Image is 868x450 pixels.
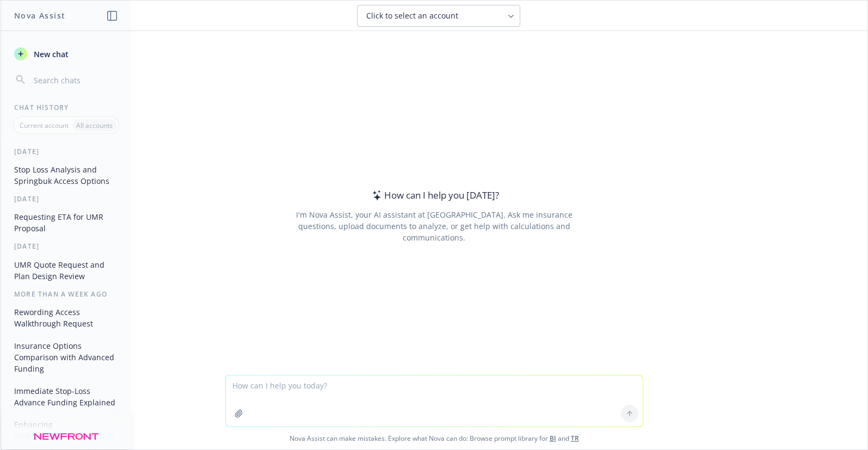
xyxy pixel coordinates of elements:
div: [DATE] [1,147,131,156]
button: Insurance Options Comparison with Advanced Funding [10,337,122,378]
button: Click to select an account [357,5,520,27]
button: Requesting ETA for UMR Proposal [10,208,122,237]
button: Stop Loss Analysis and Springbuk Access Options [10,161,122,190]
a: TR [571,434,579,443]
span: New chat [32,48,69,60]
button: UMR Quote Request and Plan Design Review [10,256,122,285]
span: Nova Assist can make mistakes. Explore what Nova can do: Browse prompt library for and [5,427,863,449]
input: Search chats [32,72,118,88]
p: All accounts [76,121,113,130]
a: BI [550,434,556,443]
button: Immediate Stop-Loss Advance Funding Explained [10,382,122,411]
button: New chat [10,44,122,64]
h1: Nova Assist [14,10,65,21]
div: More than a week ago [1,289,131,299]
div: Chat History [1,103,131,112]
button: Rewording Access Walkthrough Request [10,303,122,332]
p: Current account [20,121,69,130]
div: [DATE] [1,242,131,251]
div: How can I help you [DATE]? [369,188,499,202]
div: [DATE] [1,194,131,204]
div: I'm Nova Assist, your AI assistant at [GEOGRAPHIC_DATA]. Ask me insurance questions, upload docum... [281,209,587,243]
span: Click to select an account [366,10,458,21]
